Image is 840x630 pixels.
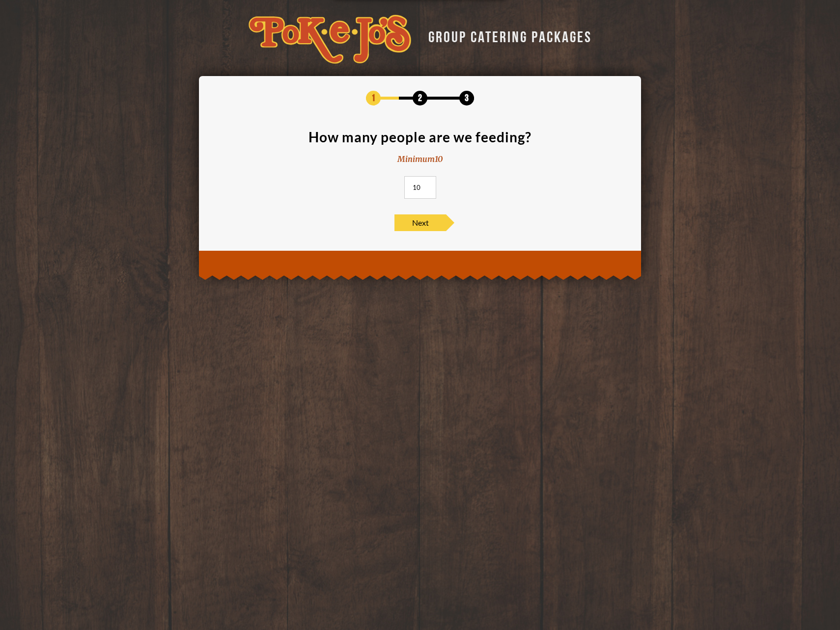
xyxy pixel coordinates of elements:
[397,154,443,165] div: Minimum 10
[459,91,474,105] span: 3
[413,91,427,105] span: 2
[249,15,411,64] img: logo-34603ddf.svg
[366,91,381,105] span: 1
[308,130,532,144] div: How many people are we feeding?
[394,214,446,231] span: Next
[421,26,592,45] div: GROUP CATERING PACKAGES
